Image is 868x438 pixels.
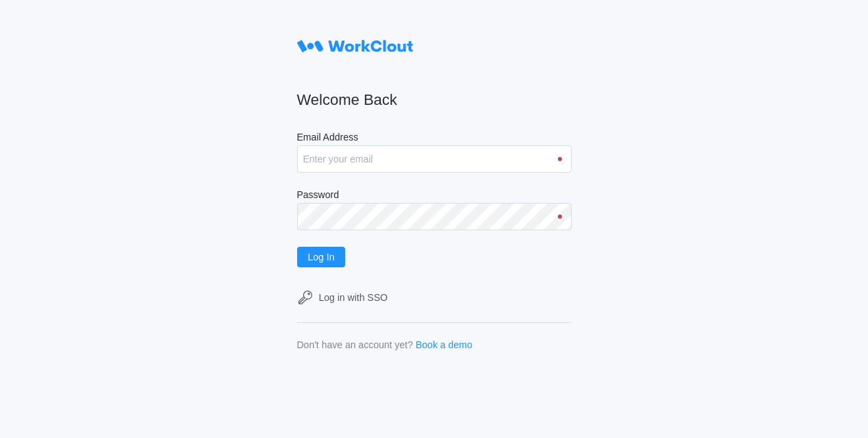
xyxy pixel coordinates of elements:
[297,289,572,306] a: Log in with SSO
[297,189,572,203] label: Password
[416,339,473,350] a: Book a demo
[297,247,346,267] button: Log In
[308,252,335,262] span: Log In
[319,292,388,303] div: Log in with SSO
[297,132,572,145] label: Email Address
[297,145,572,173] input: Enter your email
[297,90,572,110] h2: Welcome Back
[297,339,413,350] div: Don't have an account yet?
